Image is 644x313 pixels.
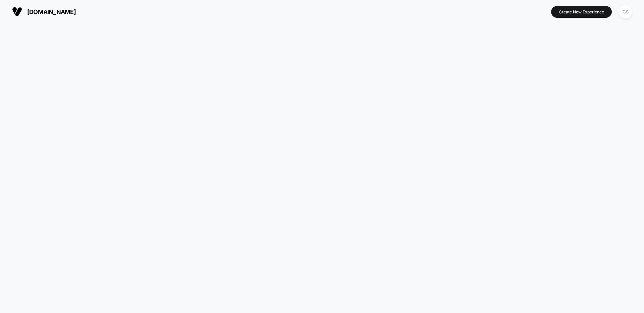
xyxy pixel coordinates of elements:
span: [DOMAIN_NAME] [27,8,76,15]
button: [DOMAIN_NAME] [10,6,78,17]
button: Create New Experience [551,6,612,18]
div: CS [619,5,632,18]
img: Visually logo [12,7,22,17]
button: CS [617,5,634,19]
